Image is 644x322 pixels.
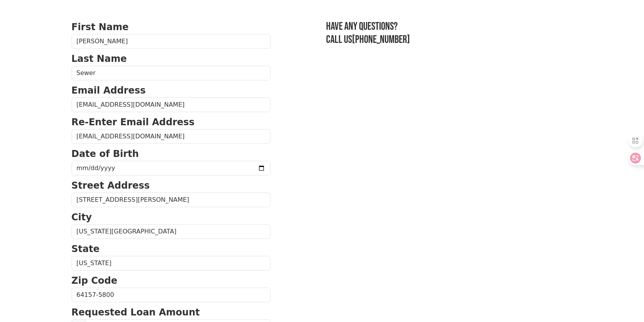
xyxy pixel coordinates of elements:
strong: Street Address [72,180,150,191]
input: City [72,224,270,239]
strong: Requested Loan Amount [72,307,200,318]
input: Street Address [72,193,270,207]
strong: City [72,212,92,223]
strong: Zip Code [72,275,118,286]
strong: Date of Birth [72,148,139,159]
input: Re-Enter Email Address [72,129,270,144]
input: Last Name [72,66,270,80]
strong: First Name [72,22,129,32]
a: [PHONE_NUMBER] [352,33,410,46]
strong: Email Address [72,85,146,96]
input: Email Address [72,97,270,112]
strong: Re-Enter Email Address [72,117,195,128]
h3: Call us [326,33,573,46]
strong: State [72,244,100,254]
strong: Last Name [72,53,127,64]
input: First Name [72,34,270,49]
input: Zip Code [72,288,270,302]
h3: Have any questions? [326,20,573,33]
